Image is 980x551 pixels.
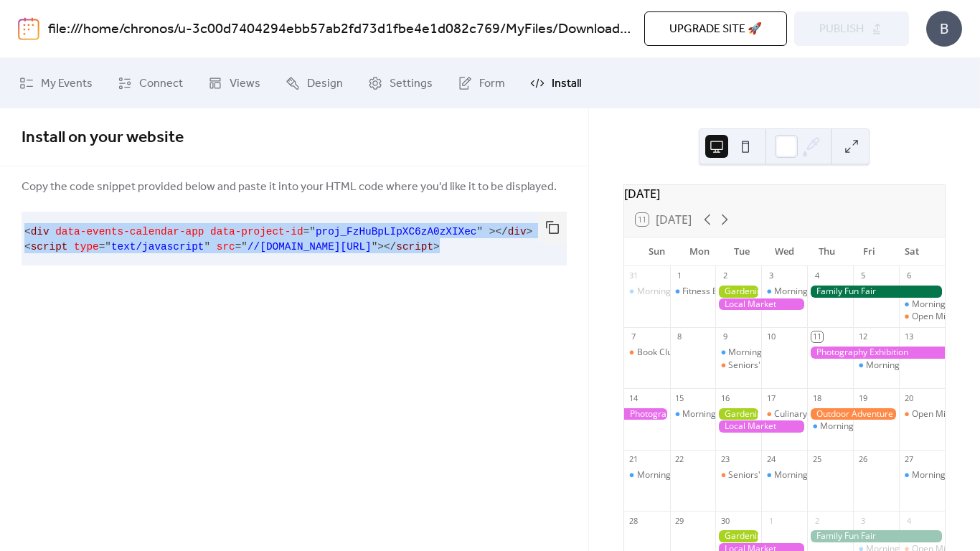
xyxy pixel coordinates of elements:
div: Seniors' Social Tea [728,469,804,481]
div: Morning Yoga Bliss [820,420,897,433]
div: Morning Yoga Bliss [715,347,761,359]
span: > [527,226,533,237]
div: 16 [720,392,730,403]
div: Local Market [715,298,807,311]
div: Photography Exhibition [624,408,670,420]
div: Local Market [715,420,807,433]
div: Culinary Cooking Class [774,408,865,420]
span: text/javascript [111,241,204,253]
div: 11 [811,331,822,342]
div: Mon [678,237,720,266]
div: 4 [811,270,822,281]
button: Upgrade site 🚀 [644,11,787,46]
span: src [217,241,235,253]
a: Design [275,64,354,103]
a: Connect [107,64,194,103]
span: </ [495,226,507,237]
div: 3 [857,515,868,526]
span: Form [479,75,505,93]
div: 8 [674,331,685,342]
a: file:///home/chronos/u-3c00d7404294ebb57ab2fd73d1fbe4e1d082c769/MyFiles/Downloads/My%20website/in... [48,16,799,43]
span: = [99,241,105,253]
div: 25 [811,454,822,465]
span: " [204,241,210,253]
span: " [476,226,483,237]
div: 4 [903,515,914,526]
span: < [24,226,31,237]
div: Thu [806,237,848,266]
div: 19 [857,392,868,403]
div: Morning Yoga Bliss [853,359,899,372]
div: Morning Yoga Bliss [899,469,945,481]
div: Seniors' Social Tea [715,359,761,372]
div: 31 [628,270,639,281]
div: Family Fun Fair [807,530,945,542]
div: 6 [903,270,914,281]
span: type [74,241,99,253]
span: " [241,241,248,253]
span: data-project-id [210,226,303,237]
div: Wed [763,237,806,266]
span: Settings [390,75,433,93]
div: 3 [765,270,776,281]
span: Connect [139,75,183,93]
div: 2 [720,270,730,281]
div: Morning Yoga Bliss [682,408,759,420]
span: //[DOMAIN_NAME][URL] [248,241,372,253]
div: 7 [628,331,639,342]
div: Sun [636,237,678,266]
div: 13 [903,331,914,342]
div: Seniors' Social Tea [715,469,761,481]
span: Install [552,75,581,93]
div: Family Fun Fair [807,286,945,298]
div: 24 [765,454,776,465]
span: script [396,241,433,253]
div: 17 [765,392,776,403]
div: Gardening Workshop [715,286,761,298]
div: 20 [903,392,914,403]
div: 12 [857,331,868,342]
div: Morning Yoga Bliss [624,469,670,481]
span: > [377,241,384,253]
div: 21 [628,454,639,465]
div: Morning Yoga Bliss [728,347,805,359]
a: Views [197,64,271,103]
div: 22 [674,454,685,465]
div: Fitness Bootcamp [670,286,716,298]
div: B [926,11,962,47]
div: 5 [857,270,868,281]
div: Fitness Bootcamp [682,286,753,298]
span: script [31,241,68,253]
div: [DATE] [624,185,945,202]
div: 18 [811,392,822,403]
div: Open Mic Night [899,311,945,323]
div: Morning Yoga Bliss [670,408,716,420]
span: proj_FzHuBpLIpXC6zA0zXIXec [316,226,477,237]
div: 9 [720,331,730,342]
span: < [24,241,31,253]
div: 10 [765,331,776,342]
div: 29 [674,515,685,526]
div: Fri [848,237,890,266]
span: Copy the code snippet provided below and paste it into your HTML code where you'd like it to be d... [22,179,557,196]
a: Settings [357,64,443,103]
span: Install on your website [22,122,184,154]
span: " [105,241,111,253]
div: Tue [720,237,763,266]
span: Upgrade site 🚀 [669,21,762,38]
span: data-events-calendar-app [55,226,204,237]
span: Design [307,75,343,93]
div: 30 [720,515,730,526]
span: div [508,226,527,237]
div: Morning Yoga Bliss [774,286,851,298]
span: > [489,226,496,237]
div: Sat [891,237,933,266]
div: 27 [903,454,914,465]
div: Morning Yoga Bliss [624,286,670,298]
div: 1 [674,270,685,281]
span: Views [230,75,260,93]
div: Morning Yoga Bliss [866,359,943,372]
a: Install [519,64,592,103]
div: 14 [628,392,639,403]
div: Seniors' Social Tea [728,359,804,372]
